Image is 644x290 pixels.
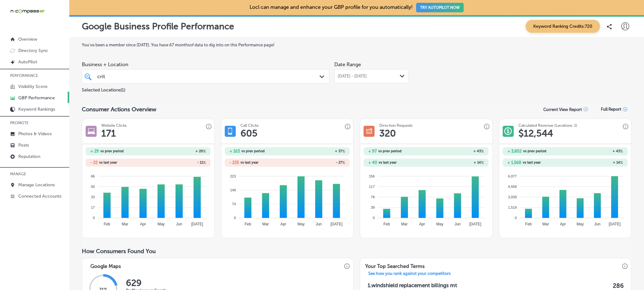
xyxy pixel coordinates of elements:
span: vs last year [523,161,541,164]
h3: Direction Requests [379,123,412,128]
tspan: 6,077 [508,174,517,178]
span: % [203,149,206,154]
span: % [203,160,206,165]
tspan: May [436,222,443,226]
tspan: 33 [91,195,95,199]
tspan: 66 [91,174,95,178]
span: % [481,160,484,165]
tspan: [DATE] [330,222,342,226]
h2: - 22 [90,160,98,165]
span: % [342,160,345,165]
tspan: 74 [232,202,236,206]
h3: Call Clicks [240,123,258,128]
tspan: 78 [371,195,375,199]
p: See how you rank against your competitors [363,271,456,278]
tspan: Feb [383,222,390,226]
span: Business + Location [82,61,329,67]
tspan: May [158,222,165,226]
p: Directory Sync [18,48,48,53]
p: Visibility Score [18,84,48,89]
tspan: 50 [91,185,95,188]
span: % [620,160,623,165]
span: vs prev period [241,149,265,153]
img: 660ab0bf-5cc7-4cb8-ba1c-48b5ae0f18e60NCTV_CLogo_TV_Black_-500x88.png [10,8,45,14]
tspan: 223 [230,174,236,178]
tspan: 149 [230,188,236,192]
label: 286 [613,282,624,289]
tspan: Feb [525,222,532,226]
tspan: Mar [542,222,549,226]
tspan: 117 [369,185,375,188]
span: [DATE] - [DATE] [338,74,367,79]
tspan: 4,558 [508,185,517,188]
p: 1. windshield replacement billings mt [368,282,457,289]
tspan: 0 [93,216,95,220]
p: Reputation [18,154,40,159]
span: vs prev period [100,149,124,153]
h1: 605 [240,128,257,139]
h2: + 20 [148,149,206,154]
button: TRY AUTOPILOT NOW [416,3,464,12]
tspan: Jun [176,222,182,226]
h2: + 3,802 [507,149,522,154]
tspan: 1,519 [508,206,517,209]
span: Consumer Actions Overview [82,106,156,113]
p: Photos & Videos [18,131,52,136]
h1: $ 12,544 [518,128,553,139]
tspan: 156 [369,174,375,178]
p: Posts [18,142,29,148]
h3: Website Clicks [101,123,127,128]
h3: Calculated Revenue (Locations: 1) [518,123,577,128]
h2: + 14 [426,160,484,165]
tspan: 3,039 [508,195,517,199]
tspan: 0 [234,216,236,220]
tspan: [DATE] [608,222,620,226]
tspan: Feb [104,222,110,226]
h2: 629 [126,278,176,288]
p: Google Business Profile Performance [82,21,234,32]
label: You've been a member since [DATE] . You have 67 months of data to dig into on this Performance page! [82,43,631,47]
span: vs prev period [378,149,402,153]
span: % [620,149,623,154]
label: Date Range [334,61,361,67]
span: vs last year [240,161,258,164]
h2: - 27 [287,160,345,165]
h2: + 29 [90,149,99,154]
h2: + 37 [287,149,345,154]
h2: + 14 [565,160,623,165]
h1: 320 [379,128,396,139]
tspan: Mar [122,222,128,226]
p: Current View Report [543,107,582,112]
h2: + 43 [565,149,623,154]
tspan: Apr [419,222,425,226]
p: Manage Locations [18,182,55,188]
tspan: 17 [91,206,95,209]
span: % [481,149,484,154]
tspan: 0 [373,216,375,220]
p: Keyword Rankings [18,107,55,112]
h2: - 225 [229,160,239,165]
h3: Google Maps [85,258,126,271]
tspan: May [297,222,305,226]
tspan: 0 [515,216,517,220]
tspan: Mar [262,222,269,226]
h1: 171 [101,128,116,139]
p: AutoPilot [18,59,37,65]
tspan: May [576,222,584,226]
h2: + 1,568 [507,160,521,165]
h3: Your Top Searched Terms [360,258,430,271]
span: Keyword Ranking Credits: 720 [526,20,600,33]
span: vs prev period [523,149,546,153]
tspan: 39 [371,206,375,209]
tspan: Jun [594,222,600,226]
tspan: Mar [401,222,408,226]
span: vs last year [99,161,117,164]
p: Overview [18,37,37,42]
h2: + 97 [368,149,377,154]
tspan: Jun [455,222,460,226]
tspan: [DATE] [191,222,203,226]
tspan: [DATE] [469,222,481,226]
tspan: Jun [316,222,322,226]
span: Full Report [601,107,621,112]
span: vs last year [379,161,397,164]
